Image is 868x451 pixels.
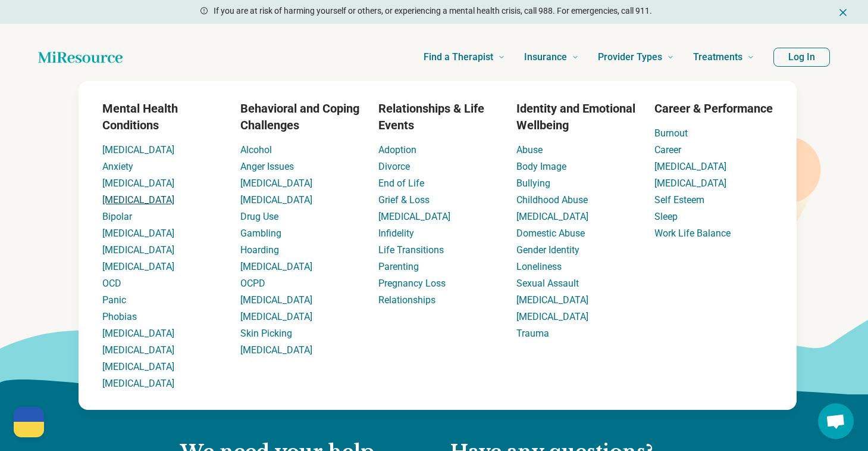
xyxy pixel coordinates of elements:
[598,33,674,81] a: Provider Types
[102,261,174,272] a: [MEDICAL_DATA]
[654,144,681,155] a: Career
[214,5,652,17] p: If you are at risk of harming yourself or others, or experiencing a mental health crisis, call 98...
[693,49,742,66] span: Treatments
[102,278,121,289] a: OCD
[818,403,854,439] div: Open chat
[516,211,588,222] a: [MEDICAL_DATA]
[516,194,588,206] a: Childhood Abuse
[516,294,588,306] a: [MEDICAL_DATA]
[654,178,726,189] a: [MEDICAL_DATA]
[378,261,419,272] a: Parenting
[654,228,731,239] a: Work Life Balance
[240,144,272,155] a: Alcohol
[102,228,174,239] a: [MEDICAL_DATA]
[654,100,773,117] h3: Career & Performance
[240,294,312,306] a: [MEDICAL_DATA]
[378,211,450,222] a: [MEDICAL_DATA]
[102,144,174,155] a: [MEDICAL_DATA]
[378,228,414,239] a: Infidelity
[516,100,635,133] h3: Identity and Emotional Wellbeing
[102,294,126,306] a: Panic
[378,144,416,155] a: Adoption
[516,228,585,239] a: Domestic Abuse
[240,178,312,189] a: [MEDICAL_DATA]
[102,161,133,172] a: Anxiety
[240,100,359,133] h3: Behavioral and Coping Challenges
[378,278,446,289] a: Pregnancy Loss
[693,33,754,81] a: Treatments
[240,328,292,339] a: Skin Picking
[102,178,174,189] a: [MEDICAL_DATA]
[516,278,579,289] a: Sexual Assault
[516,311,588,322] a: [MEDICAL_DATA]
[516,178,550,189] a: Bullying
[240,194,312,206] a: [MEDICAL_DATA]
[516,244,579,256] a: Gender Identity
[378,100,497,133] h3: Relationships & Life Events
[240,211,278,222] a: Drug Use
[7,81,868,410] div: Find a Therapist
[102,361,174,372] a: [MEDICAL_DATA]
[773,48,830,67] button: Log In
[102,211,132,222] a: Bipolar
[424,49,493,66] span: Find a Therapist
[378,161,410,172] a: Divorce
[240,261,312,272] a: [MEDICAL_DATA]
[102,328,174,339] a: [MEDICAL_DATA]
[102,194,174,206] a: [MEDICAL_DATA]
[240,278,265,289] a: OCPD
[378,178,424,189] a: End of Life
[516,161,566,172] a: Body Image
[654,211,678,222] a: Sleep
[524,49,567,66] span: Insurance
[102,344,174,356] a: [MEDICAL_DATA]
[240,228,281,239] a: Gambling
[598,49,662,66] span: Provider Types
[837,5,849,19] button: Dismiss
[516,261,562,272] a: Loneliness
[378,244,444,256] a: Life Transitions
[102,378,174,389] a: [MEDICAL_DATA]
[102,244,174,256] a: [MEDICAL_DATA]
[524,33,579,81] a: Insurance
[378,294,435,306] a: Relationships
[654,127,688,139] a: Burnout
[102,100,221,133] h3: Mental Health Conditions
[516,144,543,155] a: Abuse
[102,311,137,322] a: Phobias
[240,344,312,356] a: [MEDICAL_DATA]
[240,311,312,322] a: [MEDICAL_DATA]
[38,45,123,69] a: Home page
[240,244,279,256] a: Hoarding
[654,161,726,172] a: [MEDICAL_DATA]
[424,33,505,81] a: Find a Therapist
[654,194,704,206] a: Self Esteem
[516,328,549,339] a: Trauma
[240,161,294,172] a: Anger Issues
[378,194,430,206] a: Grief & Loss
